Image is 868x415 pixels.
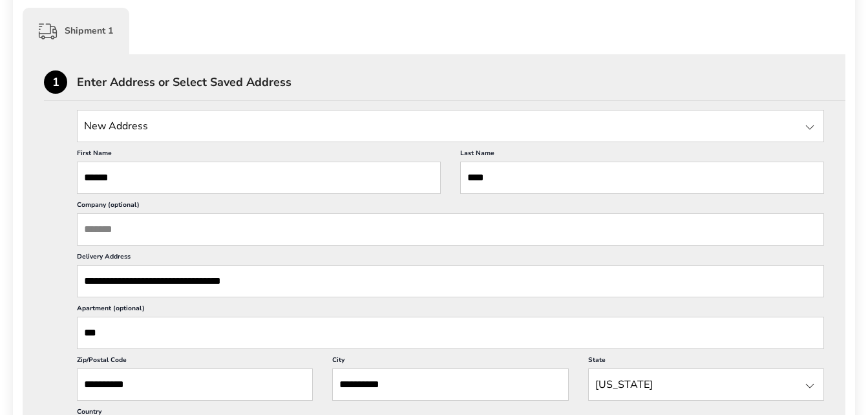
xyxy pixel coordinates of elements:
[77,252,824,265] label: Delivery Address
[460,162,824,194] input: Last Name
[588,368,824,401] input: State
[77,368,313,401] input: ZIP
[588,356,824,368] label: State
[77,162,441,194] input: First Name
[23,8,129,54] div: Shipment 1
[77,76,845,88] div: Enter Address or Select Saved Address
[77,149,441,162] label: First Name
[332,356,568,368] label: City
[332,368,568,401] input: City
[77,356,313,368] label: Zip/Postal Code
[44,70,67,94] div: 1
[77,304,824,317] label: Apartment (optional)
[460,149,824,162] label: Last Name
[77,317,824,349] input: Apartment
[77,265,824,297] input: Delivery Address
[77,213,824,246] input: Company
[77,110,824,142] input: State
[77,200,824,213] label: Company (optional)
